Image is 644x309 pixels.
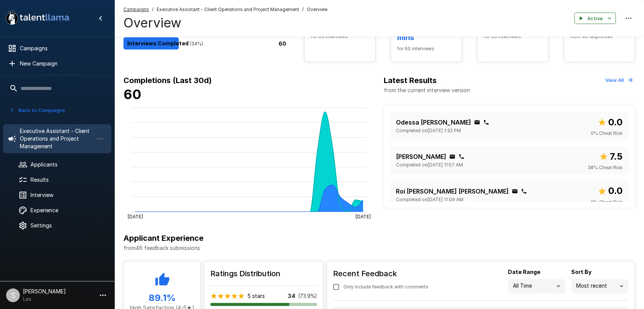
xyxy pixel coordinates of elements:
[396,152,446,161] p: [PERSON_NAME]
[123,234,203,243] b: Applicant Experience
[123,76,212,85] b: Completions (Last 30d)
[521,188,527,194] div: Click to copy
[396,196,463,203] span: Completed on [DATE] 11:09 AM
[396,127,461,134] span: Completed on [DATE] 1:32 PM
[474,119,480,125] div: Click to copy
[571,279,628,293] div: Most recent
[397,45,455,53] span: for 60 interviews
[591,130,623,137] span: 0 % Cheat Risk
[591,199,623,206] span: 0 % Cheat Risk
[608,117,623,128] b: 0.0
[248,292,265,300] p: 5 stars
[288,292,295,300] p: 34
[508,279,565,293] div: All Time
[396,118,471,127] p: Odessa [PERSON_NAME]
[396,161,463,169] span: Completed on [DATE] 11:57 AM
[603,74,635,86] button: View All
[384,86,470,94] p: from the current interview version
[210,267,317,280] h6: Ratings Distribution
[127,213,143,219] tspan: [DATE]
[356,213,371,219] tspan: [DATE]
[512,188,518,194] div: Click to copy
[123,86,141,102] b: 60
[571,269,591,275] b: Sort By
[123,6,149,12] u: Campaigns
[302,6,304,13] span: /
[307,6,328,13] span: Overview
[608,185,623,196] b: 0.0
[508,269,540,275] b: Date Range
[333,267,434,280] h6: Recent Feedback
[598,184,623,198] span: Overall score out of 10
[343,283,428,291] span: Only include feedback with comments
[588,164,623,171] span: 38 % Cheat Risk
[610,151,623,162] b: 7.5
[157,6,299,13] span: Executive Assistant - Client Operations and Project Management
[598,115,623,130] span: Overall score out of 10
[599,149,623,164] span: Overall score out of 10
[123,244,635,252] p: from 46 feedback submissions
[130,292,194,304] h5: 89.1 %
[449,154,455,160] div: Click to copy
[384,76,437,85] b: Latest Results
[123,15,328,31] h4: Overview
[279,40,286,48] p: 60
[458,154,465,160] div: Click to copy
[574,13,616,24] button: Active
[298,292,317,300] p: ( 73.9 %)
[396,187,509,196] p: Roi [PERSON_NAME] [PERSON_NAME]
[152,6,154,13] span: /
[483,119,489,125] div: Click to copy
